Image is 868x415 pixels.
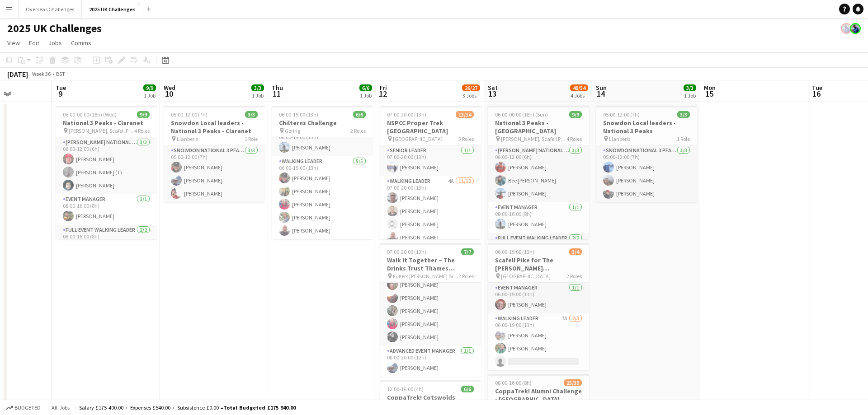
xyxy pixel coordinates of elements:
[45,37,66,49] a: Jobs
[14,405,41,411] span: Budgeted
[7,39,20,47] span: View
[82,0,143,18] button: 2025 UK Challenges
[223,404,296,411] span: Total Budgeted £175 940.00
[850,23,861,34] app-user-avatar: Andy Baker
[25,37,43,49] a: Edit
[4,37,24,49] a: View
[29,39,39,47] span: Edit
[67,37,95,49] a: Comms
[841,23,852,34] app-user-avatar: Andy Baker
[71,39,91,47] span: Comms
[7,22,102,35] h1: 2025 UK Challenges
[48,39,62,47] span: Jobs
[30,70,52,77] span: Week 36
[79,404,296,411] div: Salary £175 400.00 + Expenses £540.00 + Subsistence £0.00 =
[50,404,71,411] span: All jobs
[19,0,82,18] button: Overseas Challenges
[7,70,28,79] div: [DATE]
[5,403,42,413] button: Budgeted
[56,70,65,77] div: BST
